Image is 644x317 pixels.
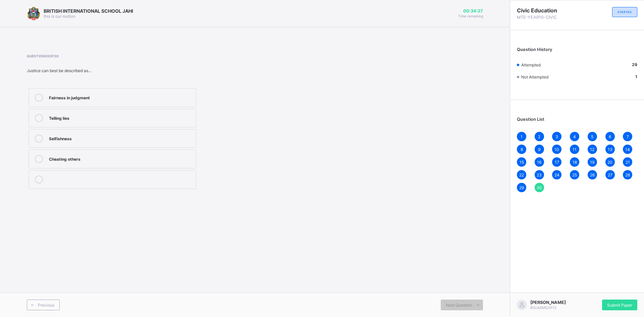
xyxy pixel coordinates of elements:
[537,185,542,190] span: 30
[608,147,612,152] span: 13
[573,134,576,139] span: 4
[446,303,472,308] span: Next Question
[555,160,559,165] span: 17
[520,160,524,165] span: 15
[607,160,612,165] span: 20
[538,134,540,139] span: 2
[49,94,193,100] div: Fairness in judgment
[626,160,630,165] span: 21
[590,147,594,152] span: 12
[632,62,637,67] b: 29
[521,62,541,67] span: Attempted
[49,114,193,121] div: Telling lies
[537,160,541,165] span: 16
[608,172,612,177] span: 27
[530,300,566,305] span: [PERSON_NAME]
[607,303,632,308] span: Submit Paper
[627,134,629,139] span: 7
[538,147,540,152] span: 9
[27,68,312,73] div: Justice can best be described as…
[530,306,556,310] span: BIS/ADMS/0172
[554,172,559,177] span: 24
[44,8,133,14] span: BRITISH INTERNATIONAL SCHOOL JAHI
[635,74,637,79] b: 1
[572,172,577,177] span: 25
[609,134,611,139] span: 6
[521,147,523,152] span: 8
[590,160,594,165] span: 19
[49,155,193,162] div: Cheating others
[517,117,544,122] span: Question List
[573,147,577,152] span: 11
[555,134,558,139] span: 3
[519,185,524,190] span: 29
[573,160,577,165] span: 18
[521,74,548,80] span: Not Attempted
[44,14,75,19] span: this is our motton
[458,8,483,13] span: 00:34:27
[517,7,577,14] span: Civic Education
[458,14,483,18] span: Time remaining
[625,147,630,152] span: 14
[618,10,632,14] span: STARTED
[519,172,524,177] span: 22
[591,134,593,139] span: 5
[537,172,542,177] span: 23
[517,47,552,52] span: Question History
[49,135,193,141] div: Selfishness
[554,147,559,152] span: 10
[521,134,523,139] span: 1
[590,172,595,177] span: 26
[38,303,54,308] span: Previous
[517,15,577,20] span: MTE-YEAR10-CIVIC
[27,54,312,58] span: Question 30 of 30
[625,172,630,177] span: 28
